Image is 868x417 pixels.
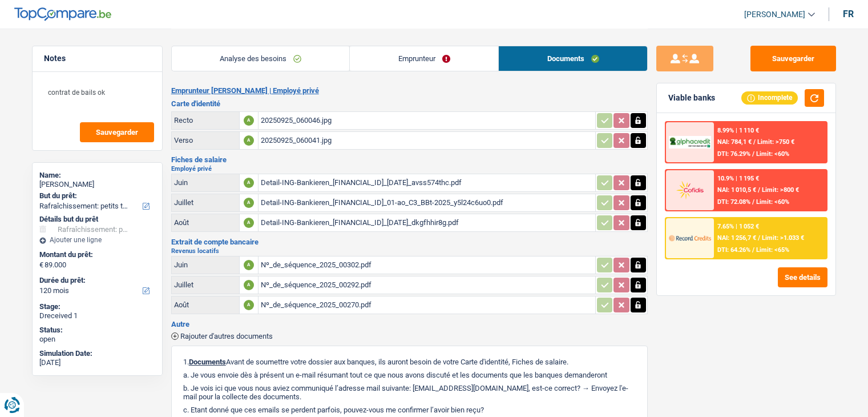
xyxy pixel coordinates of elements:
[744,10,805,19] span: [PERSON_NAME]
[39,260,43,270] span: €
[44,54,151,63] h5: Notes
[174,136,237,145] div: Verso
[244,300,254,310] div: A
[717,246,750,254] span: DTI: 64.26%
[171,320,648,328] h3: Autre
[39,191,153,201] label: But du prêt:
[778,267,827,287] button: See details
[39,349,155,358] div: Simulation Date:
[261,276,593,294] div: Nº_de_séquence_2025_00292.pdf
[180,332,273,340] span: Rajouter d'autres documents
[758,234,760,242] span: /
[39,358,155,367] div: [DATE]
[244,198,254,208] div: A
[183,371,636,379] p: a. Je vous envoie dès à présent un e-mail résumant tout ce que nous avons discuté et les doc...
[717,198,750,206] span: DTI: 72.08%
[750,46,836,71] button: Sauvegarder
[39,276,153,285] label: Durée du prêt:
[183,406,636,414] p: c. Etant donné que ces emails se perdent parfois, pouvez-vous me confirmer l’avoir bien reçu?
[758,186,760,194] span: /
[753,138,756,146] span: /
[261,112,593,129] div: 20250925_060046.jpg
[261,174,593,191] div: Detail-ING-Bankieren_[FINANCIAL_ID]_[DATE]_avss574thc.pdf
[183,358,636,366] p: 1. Avant de soumettre votre dossier aux banques, ils auront besoin de votre Carte d'identité, Fic...
[762,186,799,194] span: Limit: >800 €
[261,132,593,149] div: 20250925_060041.jpg
[174,178,237,187] div: Juin
[244,135,254,146] div: A
[183,384,636,401] p: b. Je vois ici que vous nous aviez communiqué l’adresse mail suivante: [EMAIL_ADDRESS][DOMAIN_NA...
[756,150,789,158] span: Limit: <60%
[172,46,350,71] a: Analyse des besoins
[669,179,711,201] img: Cofidis
[244,115,254,126] div: A
[96,129,138,136] span: Sauvegarder
[174,198,237,207] div: Juillet
[762,234,804,242] span: Limit: >1.033 €
[189,358,226,366] span: Documents
[39,236,155,244] div: Ajouter une ligne
[668,93,715,103] div: Viable banks
[39,180,155,189] div: [PERSON_NAME]
[39,311,155,320] div: Dreceived 1
[39,171,155,180] div: Name:
[171,166,648,172] h2: Employé privé
[717,223,759,230] div: 7.65% | 1 052 €
[261,296,593,314] div: Nº_de_séquence_2025_00270.pdf
[174,116,237,125] div: Recto
[174,218,237,227] div: Août
[39,326,155,335] div: Status:
[735,5,815,24] a: [PERSON_NAME]
[757,138,794,146] span: Limit: >750 €
[261,256,593,274] div: Nº_de_séquence_2025_00302.pdf
[171,86,648,95] h2: Emprunteur [PERSON_NAME] | Employé privé
[39,250,153,259] label: Montant du prêt:
[171,248,648,254] h2: Revenus locatifs
[174,260,237,269] div: Juin
[843,9,854,19] div: fr
[171,238,648,246] h3: Extrait de compte bancaire
[261,194,593,211] div: Detail-ING-Bankieren_[FINANCIAL_ID]_01-ao_C3_BBt-2025_y5l24c6uo0.pdf
[717,150,750,158] span: DTI: 76.29%
[174,300,237,309] div: Août
[717,127,759,134] div: 8.99% | 1 110 €
[14,7,111,21] img: TopCompare Logo
[39,215,155,224] div: Détails but du prêt
[717,234,756,242] span: NAI: 1 256,7 €
[244,178,254,188] div: A
[752,198,754,206] span: /
[244,280,254,290] div: A
[717,138,752,146] span: NAI: 784,1 €
[669,136,711,149] img: AlphaCredit
[717,175,759,182] div: 10.9% | 1 195 €
[171,156,648,163] h3: Fiches de salaire
[350,46,498,71] a: Emprunteur
[39,335,155,344] div: open
[669,227,711,248] img: Record Credits
[80,122,154,142] button: Sauvegarder
[756,246,789,254] span: Limit: <65%
[174,280,237,289] div: Juillet
[752,150,754,158] span: /
[499,46,647,71] a: Documents
[752,246,754,254] span: /
[171,332,273,340] button: Rajouter d'autres documents
[244,260,254,270] div: A
[756,198,789,206] span: Limit: <60%
[741,91,798,104] div: Incomplete
[39,302,155,311] div: Stage:
[717,186,756,194] span: NAI: 1 010,5 €
[261,214,593,231] div: Detail-ING-Bankieren_[FINANCIAL_ID]_[DATE]_dkgfhhir8g.pdf
[244,218,254,228] div: A
[171,100,648,107] h3: Carte d'identité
